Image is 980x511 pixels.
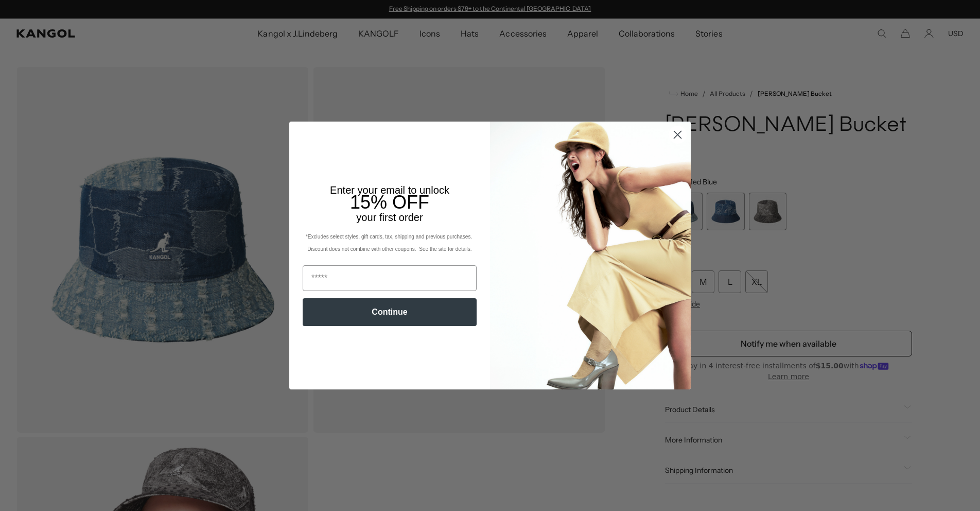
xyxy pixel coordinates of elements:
button: Close dialog [669,126,687,144]
span: Enter your email to unlock [330,184,449,196]
span: your first order [356,212,423,223]
span: *Excludes select styles, gift cards, tax, shipping and previous purchases. Discount does not comb... [306,234,474,252]
button: Continue [303,298,477,326]
img: 93be19ad-e773-4382-80b9-c9d740c9197f.jpeg [490,122,691,389]
span: 15% OFF [350,192,429,213]
input: Email [303,265,477,291]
